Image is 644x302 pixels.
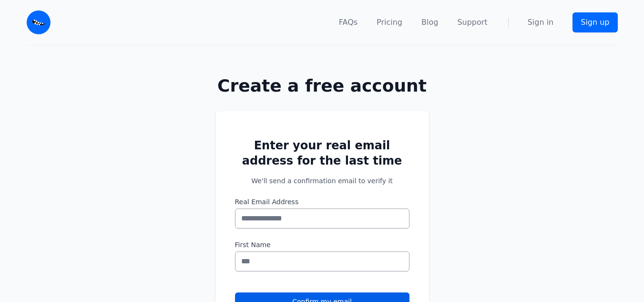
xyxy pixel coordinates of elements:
[235,197,409,207] label: Real Email Address
[457,17,487,28] a: Support
[185,76,460,95] h1: Create a free account
[235,176,409,186] p: We'll send a confirmation email to verify it
[339,17,358,28] a: FAQs
[528,17,554,28] a: Sign in
[27,10,51,34] img: Email Monster
[377,17,402,28] a: Pricing
[235,240,409,250] label: First Name
[421,17,438,28] a: Blog
[235,138,409,168] h2: Enter your real email address for the last time
[572,12,617,32] a: Sign up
